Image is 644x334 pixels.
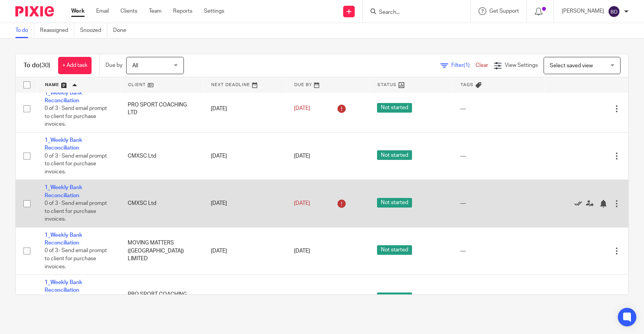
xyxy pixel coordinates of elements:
[45,201,107,222] span: 0 of 3 · Send email prompt to client for purchase invoices.
[71,7,85,15] a: Work
[562,7,604,15] p: [PERSON_NAME]
[40,62,50,68] span: (30)
[120,180,203,227] td: CMXSC Ltd
[45,185,82,198] a: 1_Weekly Bank Reconciliation
[377,150,412,160] span: Not started
[45,153,107,174] span: 0 of 3 · Send email prompt to client for purchase invoices.
[203,275,286,322] td: [DATE]
[120,275,203,322] td: PRO SPORT COACHING LTD
[105,61,122,69] p: Due by
[377,198,412,208] span: Not started
[451,63,475,68] span: Filter
[505,63,538,68] span: View Settings
[15,6,54,17] img: Pixie
[120,85,203,132] td: PRO SPORT COACHING LTD
[203,133,286,180] td: [DATE]
[377,292,412,302] span: Not started
[294,201,310,206] span: [DATE]
[45,106,107,127] span: 0 of 3 · Send email prompt to client for purchase invoices.
[204,7,224,15] a: Settings
[132,63,138,68] span: All
[203,180,286,227] td: [DATE]
[294,248,310,254] span: [DATE]
[80,23,107,38] a: Snoozed
[58,57,92,74] a: + Add task
[45,138,82,151] a: 1_Weekly Bank Reconciliation
[460,83,474,87] span: Tags
[377,245,412,255] span: Not started
[45,280,82,293] a: 1_Weekly Bank Reconciliation
[120,227,203,274] td: MOVING MATTERS ([GEOGRAPHIC_DATA]) LIMITED
[96,7,109,15] a: Email
[294,106,310,111] span: [DATE]
[45,248,107,269] span: 0 of 3 · Send email prompt to client for purchase invoices.
[460,152,537,160] div: ---
[40,23,74,38] a: Reassigned
[460,247,537,255] div: ---
[489,8,519,14] span: Get Support
[113,23,132,38] a: Done
[45,90,82,103] a: 1_Weekly Bank Reconciliation
[23,61,50,70] h1: To do
[173,7,192,15] a: Reports
[149,7,162,15] a: Team
[45,233,82,246] a: 1_Weekly Bank Reconciliation
[378,9,447,16] input: Search
[120,133,203,180] td: CMXSC Ltd
[608,5,620,18] img: svg%3E
[475,63,488,68] a: Clear
[15,23,34,38] a: To do
[120,7,137,15] a: Clients
[460,199,537,207] div: ---
[203,227,286,274] td: [DATE]
[203,85,286,132] td: [DATE]
[460,105,537,113] div: ---
[464,63,470,68] span: (1)
[377,103,412,113] span: Not started
[294,153,310,159] span: [DATE]
[550,63,593,68] span: Select saved view
[574,199,586,207] a: Mark as done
